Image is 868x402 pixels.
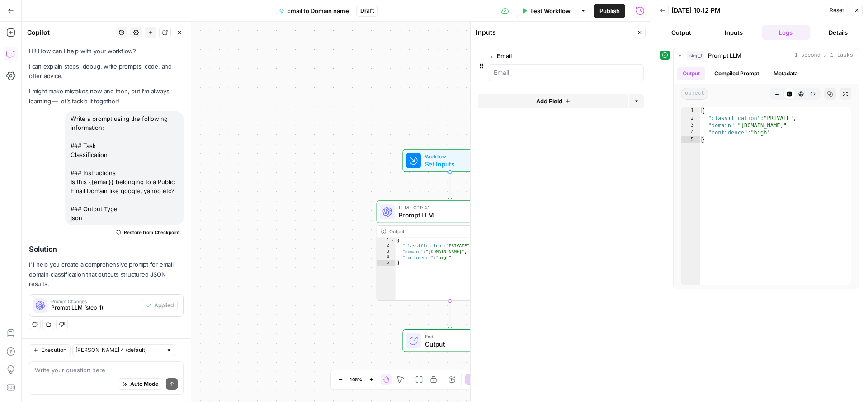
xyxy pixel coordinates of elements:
[674,63,859,289] div: 1 second / 1 tasks
[390,237,395,243] span: Toggle code folding, rows 1 through 5
[674,48,859,63] button: 1 second / 1 tasks
[29,260,184,288] p: I'll help you create a comprehensive prompt for email domain classification that outputs structur...
[377,200,524,301] div: LLM · GPT-4.1Prompt LLMStep 1Output{ "classification":"PRIVATE", "domain":"[DOMAIN_NAME]", "confi...
[687,51,704,60] span: step_1
[830,6,844,14] span: Reset
[377,149,524,172] div: WorkflowSet InputsInputs
[708,51,741,60] span: Prompt LLM
[768,67,803,80] button: Metadata
[29,245,184,254] h2: Solution
[657,25,706,40] button: Output
[377,237,396,243] div: 1
[425,333,490,340] span: End
[41,346,66,354] span: Execution
[154,301,174,310] span: Applied
[681,129,700,136] div: 4
[377,249,396,254] div: 3
[425,339,490,349] span: Output
[29,62,184,81] p: I can explain steps, debug, write prompts, code, and offer advice.
[142,300,178,311] button: Applied
[677,67,705,80] button: Output
[27,28,113,37] div: Copilot
[794,51,853,60] span: 1 second / 1 tasks
[118,378,162,390] button: Auto Mode
[594,4,625,18] button: Publish
[399,204,499,212] span: LLM · GPT-4.1
[530,6,571,15] span: Test Workflow
[762,25,811,40] button: Logs
[494,68,634,77] input: Email
[51,304,138,312] span: Prompt LLM (step_1)
[389,227,498,235] div: Output
[694,107,699,115] span: Toggle code folding, rows 1 through 5
[377,260,396,266] div: 5
[814,25,863,40] button: Details
[274,4,354,18] button: Email to Domain name
[29,344,71,356] button: Execution
[425,152,472,160] span: Workflow
[113,227,184,238] button: Restore from Checkpoint
[399,210,499,220] span: Prompt LLM
[681,122,700,129] div: 3
[448,172,451,199] g: Edge from start to step_1
[377,329,524,352] div: EndOutput
[124,229,180,236] span: Restore from Checkpoint
[65,111,184,225] div: Write a prompt using the following information: ### Task Classification ### Instructions Is this ...
[476,28,631,37] div: Inputs
[478,94,628,108] button: Add Field
[709,25,758,40] button: Inputs
[599,6,620,15] span: Publish
[681,136,700,143] div: 5
[75,346,162,355] input: Claude Sonnet 4 (default)
[51,299,138,304] span: Prompt Changes
[377,243,396,249] div: 2
[826,5,848,16] button: Reset
[349,376,362,383] span: 105%
[29,46,184,56] p: Hi! How can I help with your workflow?
[360,7,374,15] span: Draft
[681,88,708,100] span: object
[681,115,700,122] div: 2
[377,254,396,260] div: 4
[681,107,700,115] div: 1
[709,67,764,80] button: Compiled Prompt
[488,51,593,60] label: Email
[287,6,349,15] span: Email to Domain name
[130,380,158,388] span: Auto Mode
[516,4,576,18] button: Test Workflow
[29,87,184,106] p: I might make mistakes now and then, but I’m always learning — let’s tackle it together!
[536,97,562,106] span: Add Field
[448,301,451,328] g: Edge from step_1 to end
[425,159,472,169] span: Set Inputs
